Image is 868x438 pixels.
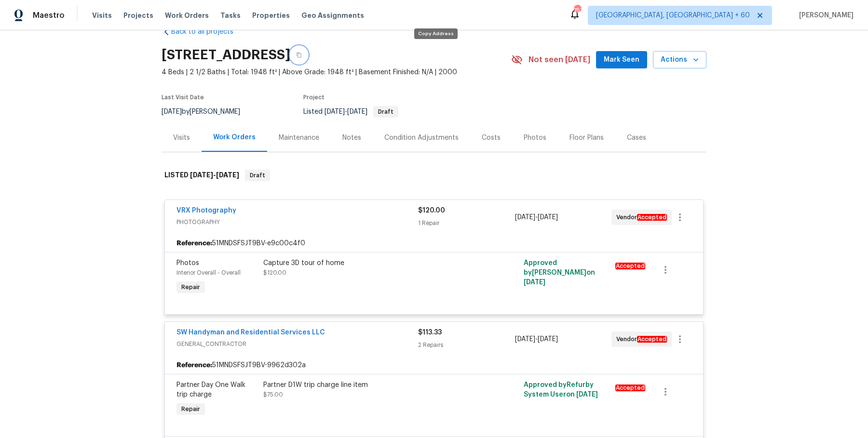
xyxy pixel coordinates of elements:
[176,260,199,266] span: Photos
[165,357,703,374] div: 51MNDSFSJT9BV-9962d302a
[637,336,667,343] em: Accepted
[263,258,475,268] div: Capture 3D tour of home
[176,239,212,248] b: Reference:
[263,270,286,276] span: $120.00
[604,54,639,66] span: Mark Seen
[176,270,241,276] span: Interior Overall - Overall
[246,171,269,180] span: Draft
[123,11,153,20] span: Projects
[615,385,645,391] em: Accepted
[33,11,65,20] span: Maestro
[570,133,604,143] div: Floor Plans
[637,214,667,221] em: Accepted
[164,170,239,181] h6: LISTED
[165,235,703,252] div: 51MNDSFSJT9BV-e9c00c4f0
[515,212,558,222] span: -
[418,340,515,350] div: 2 Repairs
[418,207,445,214] span: $120.00
[325,108,345,115] span: [DATE]
[616,334,671,344] span: Vendor
[596,51,647,69] button: Mark Seen
[384,133,459,143] div: Condition Adjustments
[482,133,501,143] div: Costs
[524,133,546,143] div: Photos
[176,360,212,370] b: Reference:
[524,279,545,286] span: [DATE]
[162,160,706,191] div: LISTED [DATE]-[DATE]Draft
[173,133,190,143] div: Visits
[303,108,398,115] span: Listed
[301,11,364,20] span: Geo Assignments
[177,404,204,414] span: Repair
[162,106,252,118] div: by [PERSON_NAME]
[574,6,581,15] div: 753
[177,282,204,292] span: Repair
[342,133,361,143] div: Notes
[418,218,515,228] div: 1 Repair
[165,11,209,20] span: Work Orders
[176,217,418,227] span: PHOTOGRAPHY
[92,11,112,20] span: Visits
[524,382,598,398] span: Approved by Refurby System User on
[325,108,367,115] span: -
[538,336,558,343] span: [DATE]
[190,172,239,178] span: -
[515,336,535,343] span: [DATE]
[162,94,204,100] span: Last Visit Date
[176,339,418,349] span: GENERAL_CONTRACTOR
[176,329,325,336] a: SW Handyman and Residential Services LLC
[418,329,442,336] span: $113.33
[176,382,245,398] span: Partner Day One Walk trip charge
[220,12,241,19] span: Tasks
[252,11,290,20] span: Properties
[176,207,236,214] a: VRX Photography
[263,392,283,398] span: $75.00
[661,54,699,66] span: Actions
[795,11,854,20] span: [PERSON_NAME]
[627,133,646,143] div: Cases
[596,11,750,20] span: [GEOGRAPHIC_DATA], [GEOGRAPHIC_DATA] + 60
[213,133,256,142] div: Work Orders
[615,263,645,269] em: Accepted
[162,27,254,37] a: Back to all projects
[279,133,319,143] div: Maintenance
[616,212,671,222] span: Vendor
[263,380,475,390] div: Partner D1W trip charge line item
[515,214,535,221] span: [DATE]
[303,94,325,100] span: Project
[576,391,598,398] span: [DATE]
[347,108,367,115] span: [DATE]
[653,51,706,69] button: Actions
[374,109,397,115] span: Draft
[162,67,511,77] span: 4 Beds | 2 1/2 Baths | Total: 1948 ft² | Above Grade: 1948 ft² | Basement Finished: N/A | 2000
[162,108,182,115] span: [DATE]
[538,214,558,221] span: [DATE]
[524,260,595,286] span: Approved by [PERSON_NAME] on
[529,55,590,65] span: Not seen [DATE]
[162,50,290,60] h2: [STREET_ADDRESS]
[216,172,239,178] span: [DATE]
[515,334,558,344] span: -
[190,172,213,178] span: [DATE]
